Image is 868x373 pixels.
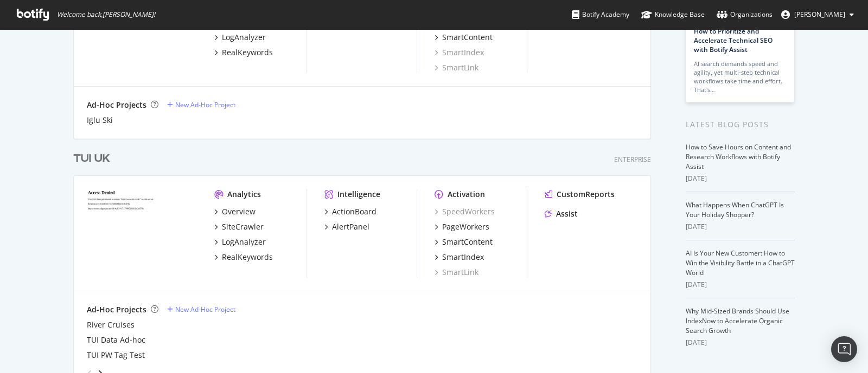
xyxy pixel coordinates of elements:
a: SmartIndex [435,252,484,263]
a: ActionBoard [324,206,376,217]
div: New Ad-Hoc Project [175,100,235,109]
img: tui.co.uk [87,189,197,277]
div: LogAnalyzer [222,237,266,247]
div: Intelligence [337,189,380,200]
div: AlertPanel [332,221,369,232]
a: TUI PW Tag Test [87,350,145,361]
a: CustomReports [545,189,615,200]
a: LogAnalyzer [214,32,266,43]
a: LogAnalyzer [214,237,266,247]
div: RealKeywords [222,252,273,263]
a: Why Mid-Sized Brands Should Use IndexNow to Accelerate Organic Search Growth [686,306,789,335]
div: CustomReports [557,189,615,200]
div: SmartContent [442,237,493,247]
div: [DATE] [686,338,795,348]
div: SmartIndex [442,252,484,263]
div: AI search demands speed and agility, yet multi-step technical workflows take time and effort. Tha... [694,60,786,94]
a: SmartContent [435,32,493,43]
div: SmartContent [442,32,493,43]
div: Botify Academy [572,9,629,20]
div: [DATE] [686,280,795,290]
div: PageWorkers [442,221,489,232]
a: Assist [545,208,578,219]
div: [DATE] [686,222,795,232]
div: LogAnalyzer [222,32,266,43]
span: Chloe Dudley [794,10,845,19]
a: RealKeywords [214,252,273,263]
div: Latest Blog Posts [686,119,795,130]
div: Activation [448,189,485,200]
button: [PERSON_NAME] [773,6,863,23]
a: RealKeywords [214,47,273,58]
div: Assist [556,208,578,219]
a: TUI Data Ad-hoc [87,335,145,345]
div: Ad-Hoc Projects [87,100,146,110]
div: Overview [222,206,256,217]
a: SiteCrawler [214,221,264,232]
div: TUI UK [73,151,110,167]
a: Iglu Ski [87,115,113,126]
a: AI Is Your New Customer: How to Win the Visibility Battle in a ChatGPT World [686,248,795,277]
a: AlertPanel [324,221,369,232]
a: SmartIndex [435,47,484,58]
a: TUI UK [73,151,114,167]
div: Ad-Hoc Projects [87,304,146,315]
div: New Ad-Hoc Project [175,305,235,314]
div: RealKeywords [222,47,273,58]
a: SpeedWorkers [435,206,495,217]
a: Overview [214,206,256,217]
a: SmartLink [435,62,478,73]
span: Welcome back, [PERSON_NAME] ! [57,10,155,19]
div: SiteCrawler [222,221,264,232]
div: [DATE] [686,174,795,184]
div: Open Intercom Messenger [831,336,857,362]
a: How to Save Hours on Content and Research Workflows with Botify Assist [686,142,791,171]
a: SmartLink [435,267,478,278]
a: New Ad-Hoc Project [167,100,235,109]
div: ActionBoard [332,206,376,217]
a: SmartContent [435,237,493,247]
div: Enterprise [614,155,651,164]
div: Analytics [227,189,261,200]
div: Organizations [717,9,773,20]
a: How to Prioritize and Accelerate Technical SEO with Botify Assist [694,27,773,54]
a: What Happens When ChatGPT Is Your Holiday Shopper? [686,200,784,219]
a: River Cruises [87,319,135,330]
a: PageWorkers [435,221,489,232]
div: Knowledge Base [641,9,705,20]
a: New Ad-Hoc Project [167,305,235,314]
